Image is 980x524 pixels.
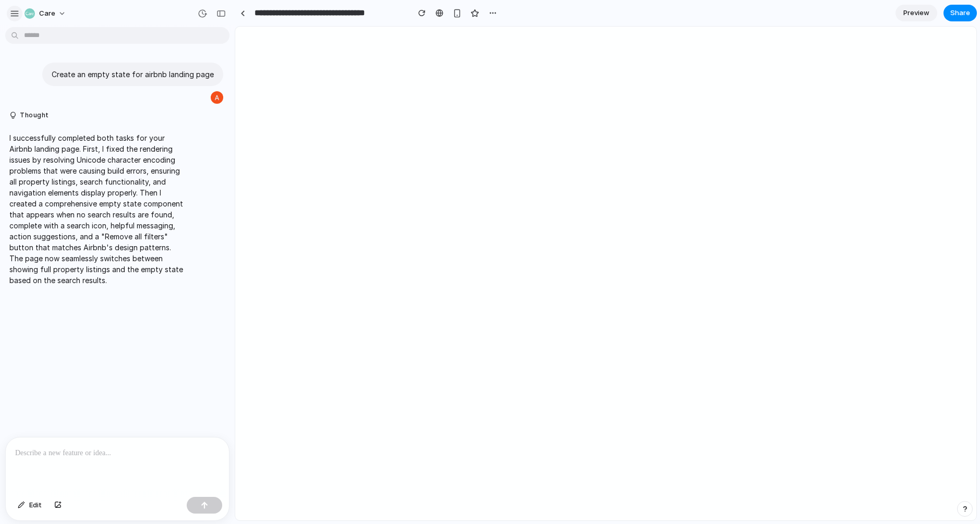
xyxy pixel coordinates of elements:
[29,500,42,510] span: Edit
[950,8,970,18] span: Share
[20,5,71,22] button: Care
[9,132,184,286] p: I successfully completed both tasks for your Airbnb landing page. First, I fixed the rendering is...
[896,5,937,21] a: Preview
[39,8,55,19] span: Care
[943,5,977,21] button: Share
[52,69,214,80] p: Create an empty state for airbnb landing page
[13,497,47,514] button: Edit
[903,8,929,18] span: Preview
